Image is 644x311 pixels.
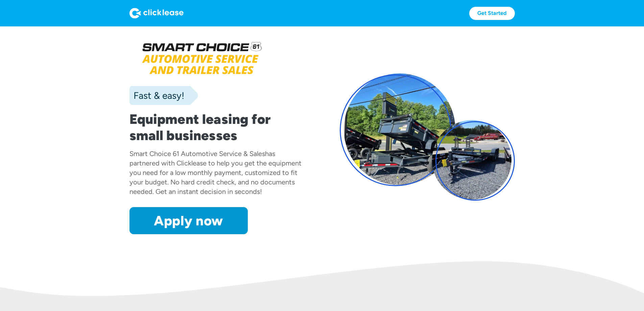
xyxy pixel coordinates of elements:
div: Smart Choice 61 Automotive Service & Sales [129,150,265,158]
h1: Equipment leasing for small businesses [129,111,305,143]
img: Logo [129,8,184,19]
div: has partnered with Clicklease to help you get the equipment you need for a low monthly payment, c... [129,150,302,196]
a: Get Started [469,7,515,20]
div: Fast & easy! [129,89,184,102]
a: Apply now [129,207,248,234]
